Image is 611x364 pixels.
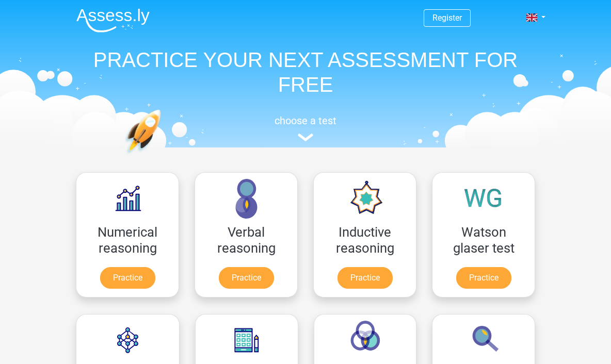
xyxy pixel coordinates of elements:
[432,13,462,23] a: Register
[76,8,150,32] img: Assessly
[100,267,155,289] a: Practice
[219,267,274,289] a: Practice
[68,114,543,127] h5: choose a test
[68,47,543,97] h1: PRACTICE YOUR NEXT ASSESSMENT FOR FREE
[337,267,393,289] a: Practice
[298,134,313,141] img: assessment
[125,109,201,203] img: practice
[456,267,511,289] a: Practice
[68,114,543,142] a: choose a test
